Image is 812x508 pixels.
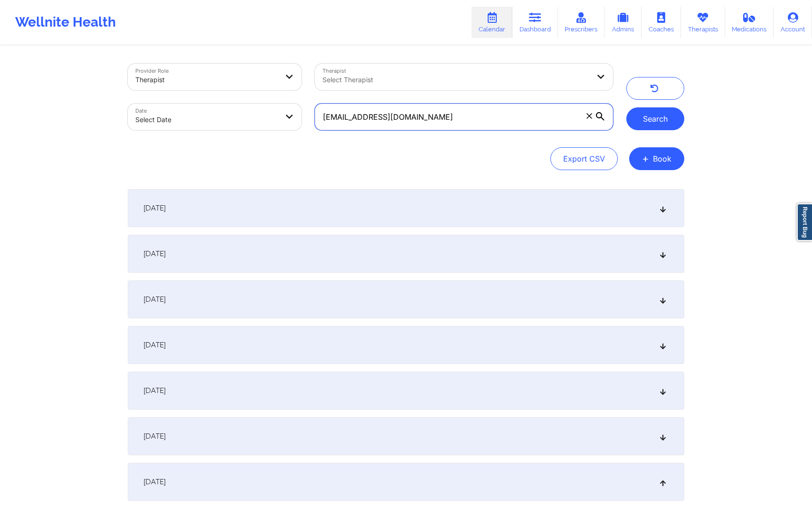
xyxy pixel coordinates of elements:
a: Coaches [642,7,681,38]
span: [DATE] [143,203,166,213]
button: Search [626,107,684,130]
span: [DATE] [143,477,166,487]
a: Admins [604,7,642,38]
span: [DATE] [143,431,166,441]
div: Therapist [135,69,278,90]
span: [DATE] [143,340,166,350]
a: Medications [725,7,774,38]
input: Search by patient email [315,104,613,130]
span: [DATE] [143,295,166,304]
button: Export CSV [550,147,618,170]
a: Therapists [681,7,725,38]
a: Dashboard [512,7,558,38]
div: Select Date [135,109,278,130]
a: Prescribers [558,7,605,38]
span: [DATE] [143,249,166,259]
a: Report Bug [797,203,812,241]
a: Calendar [472,7,512,38]
button: +Book [629,147,684,170]
a: Account [774,7,812,38]
span: [DATE] [143,386,166,395]
span: + [642,156,649,161]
